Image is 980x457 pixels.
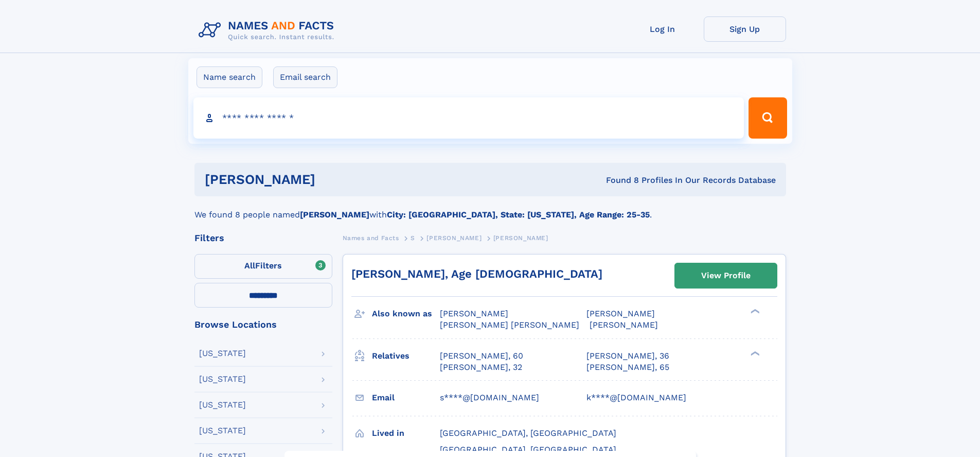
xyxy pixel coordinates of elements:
[194,233,332,243] div: Filters
[387,210,650,219] b: City: [GEOGRAPHIC_DATA], State: [US_STATE], Age Range: 25-35
[372,347,440,365] h3: Relatives
[194,196,786,221] div: We found 8 people named with .
[749,97,787,139] button: Search Button
[440,309,508,318] span: [PERSON_NAME]
[197,66,262,88] label: Name search
[493,234,548,242] span: [PERSON_NAME]
[343,231,399,244] a: Names and Facts
[411,231,415,244] a: S
[621,16,704,42] a: Log In
[411,234,415,242] span: S
[590,320,658,330] span: [PERSON_NAME]
[372,389,440,407] h3: Email
[460,175,776,186] div: Found 8 Profiles In Our Records Database
[586,362,669,373] a: [PERSON_NAME], 65
[273,66,337,88] label: Email search
[205,173,461,186] h1: [PERSON_NAME]
[440,350,523,362] a: [PERSON_NAME], 60
[426,234,482,242] span: [PERSON_NAME]
[426,231,482,244] a: [PERSON_NAME]
[193,97,744,139] input: search input
[701,264,751,287] div: View Profile
[675,263,777,288] a: View Profile
[748,308,760,315] div: ❯
[704,16,786,42] a: Sign Up
[440,320,579,330] span: [PERSON_NAME] [PERSON_NAME]
[300,210,369,219] b: [PERSON_NAME]
[748,350,760,357] div: ❯
[199,401,246,409] div: [US_STATE]
[440,445,616,454] span: [GEOGRAPHIC_DATA], [GEOGRAPHIC_DATA]
[199,375,246,383] div: [US_STATE]
[244,261,255,270] span: All
[194,16,343,44] img: Logo Names and Facts
[199,349,246,358] div: [US_STATE]
[440,428,616,438] span: [GEOGRAPHIC_DATA], [GEOGRAPHIC_DATA]
[372,425,440,442] h3: Lived in
[199,427,246,435] div: [US_STATE]
[372,305,440,323] h3: Also known as
[194,320,332,329] div: Browse Locations
[440,362,522,373] a: [PERSON_NAME], 32
[351,267,602,280] a: [PERSON_NAME], Age [DEMOGRAPHIC_DATA]
[586,309,655,318] span: [PERSON_NAME]
[586,350,669,362] a: [PERSON_NAME], 36
[194,254,332,279] label: Filters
